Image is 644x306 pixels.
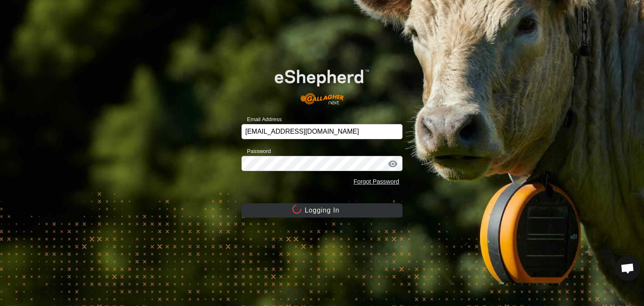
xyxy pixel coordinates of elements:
[353,178,399,185] a: Forgot Password
[241,203,402,218] button: Logging In
[241,147,271,156] label: Password
[241,124,402,139] input: Email Address
[257,56,386,111] img: E-shepherd Logo
[241,115,282,124] label: Email Address
[615,256,640,281] div: Open chat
